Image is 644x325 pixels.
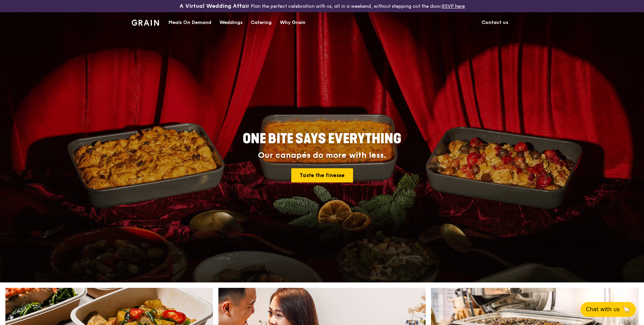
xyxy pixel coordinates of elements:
[243,131,401,147] span: ONE BITE SAYS EVERYTHING
[215,12,247,33] a: Weddings
[168,12,211,33] div: Meals On Demand
[251,12,272,33] div: Catering
[622,305,630,314] span: 🦙
[276,12,310,33] a: Why Grain
[280,12,305,33] div: Why Grain
[132,12,159,32] a: GrainGrain
[180,3,249,9] h3: A Virtual Wedding Affair
[478,12,512,33] a: Contact us
[247,12,276,33] a: Catering
[586,305,620,314] span: Chat with us
[442,3,465,9] a: RSVP here
[200,151,444,160] div: Our canapés do more with less.
[219,12,243,33] div: Weddings
[581,302,636,317] button: Chat with us🦙
[291,168,353,182] a: Taste the finesse
[128,3,516,9] div: Plan the perfect celebration with us, all in a weekend, without stepping out the door.
[132,20,159,26] img: Grain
